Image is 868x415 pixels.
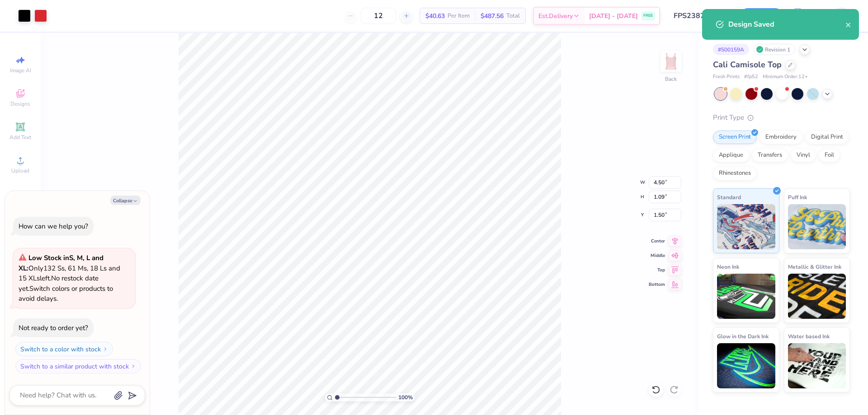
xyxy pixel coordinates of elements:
span: Add Text [9,134,31,141]
span: Cali Camisole Top [713,59,782,70]
div: Design Saved [728,19,845,30]
span: Minimum Order: 12 + [763,73,808,81]
span: Fresh Prints [713,73,740,81]
div: Print Type [713,112,850,123]
div: Digital Print [805,131,849,144]
span: Center [649,238,665,244]
span: Standard [717,192,741,202]
span: Bottom [649,281,665,288]
strong: Low Stock in S, M, L and XL : [19,253,104,273]
span: Designs [10,100,30,107]
span: [DATE] - [DATE] [589,11,638,21]
div: Applique [713,149,749,162]
input: – – [361,8,396,24]
span: Puff Ink [788,192,807,202]
button: Switch to a color with stock [15,342,113,356]
div: Revision 1 [754,44,795,55]
span: Est. Delivery [538,11,573,21]
div: Foil [819,149,840,162]
div: Embroidery [759,131,802,144]
div: Vinyl [791,149,816,162]
button: Switch to a similar product with stock [15,359,141,373]
span: 100 % [398,393,413,401]
img: Neon Ink [717,274,775,319]
span: # fp52 [744,73,758,81]
img: Switch to a color with stock [103,346,108,352]
img: Puff Ink [788,204,846,249]
div: Screen Print [713,131,757,144]
img: Standard [717,204,775,249]
span: No restock date yet. [19,274,99,293]
span: $487.56 [481,11,504,21]
div: Transfers [752,149,788,162]
input: Untitled Design [667,7,733,25]
span: Only 132 Ss, 61 Ms, 18 Ls and 15 XLs left. Switch colors or products to avoid delays. [19,253,120,303]
img: Metallic & Glitter Ink [788,274,846,319]
span: Neon Ink [717,262,739,271]
span: Image AI [10,67,31,74]
span: Total [506,11,520,21]
button: Collapse [110,196,141,205]
div: Back [665,75,677,83]
img: Switch to a similar product with stock [131,364,136,369]
div: How can we help you? [19,222,88,231]
div: # 500159A [713,44,749,55]
img: Back [662,52,680,70]
div: Rhinestones [713,167,757,180]
span: Middle [649,252,665,259]
img: Water based Ink [788,343,846,388]
span: Water based Ink [788,331,830,341]
span: $40.63 [425,11,445,21]
span: Metallic & Glitter Ink [788,262,841,271]
span: Top [649,267,665,273]
span: Per Item [448,11,470,21]
img: Glow in the Dark Ink [717,343,775,388]
span: Upload [11,167,29,174]
div: Not ready to order yet? [19,323,88,332]
span: FREE [643,13,653,19]
span: Glow in the Dark Ink [717,331,769,341]
button: close [845,19,852,30]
